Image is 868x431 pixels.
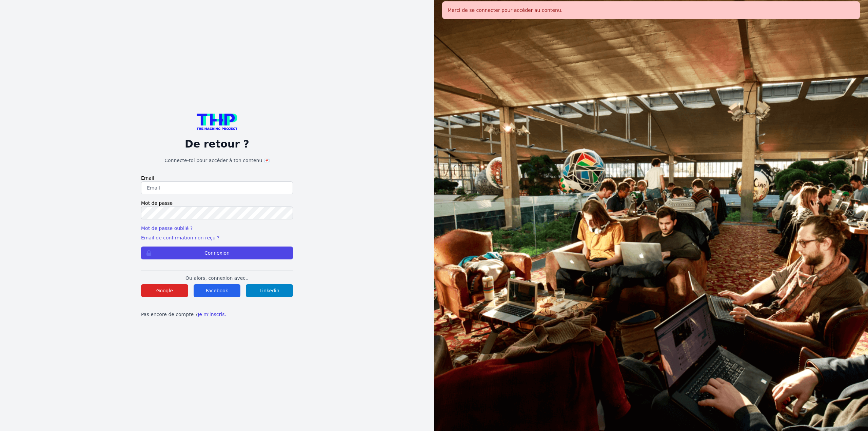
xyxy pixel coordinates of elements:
img: logo [197,114,237,130]
button: Connexion [141,247,293,259]
p: Pas encore de compte ? [141,311,293,318]
button: Facebook [194,284,241,297]
button: Linkedin [246,284,293,297]
input: Email [141,181,293,194]
h1: Connecte-toi pour accéder à ton contenu 💌 [141,157,293,164]
p: De retour ? [141,138,293,150]
a: Je m'inscris. [198,312,226,317]
label: Email [141,175,293,181]
div: Merci de se connecter pour accéder au contenu. [442,1,860,19]
a: Email de confirmation non reçu ? [141,235,219,240]
label: Mot de passe [141,200,293,207]
button: Google [141,284,188,297]
p: Ou alors, connexion avec.. [141,275,293,281]
a: Mot de passe oublié ? [141,226,193,231]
